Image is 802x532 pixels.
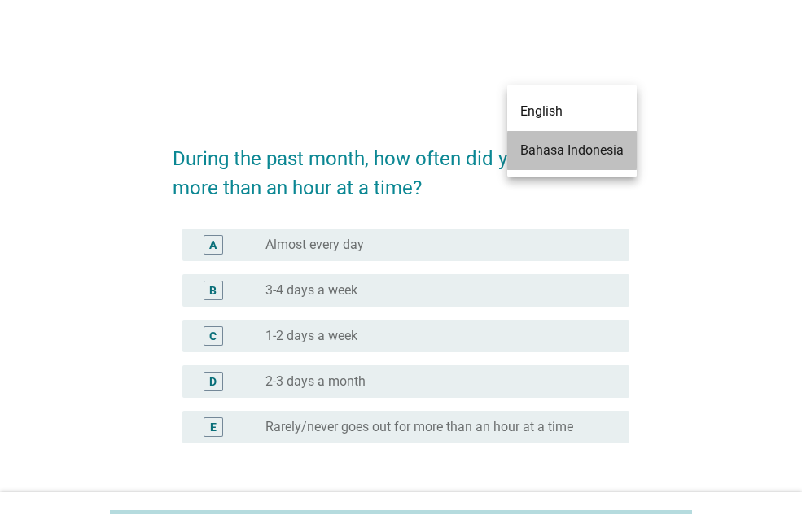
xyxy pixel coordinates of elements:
label: 1-2 days a week [265,328,357,344]
label: 2-3 days a month [265,373,366,390]
h2: During the past month, how often did you go out for more than an hour at a time? [173,128,629,203]
div: B [209,281,217,299]
div: A [209,236,217,253]
label: 3-4 days a week [265,282,357,299]
div: C [209,327,217,344]
div: E [210,418,217,435]
div: English [520,102,624,121]
label: Rarely/never goes out for more than an hour at a time [265,419,573,435]
div: Bahasa Indonesia [520,141,624,160]
label: Almost every day [265,237,364,253]
div: D [209,373,217,390]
